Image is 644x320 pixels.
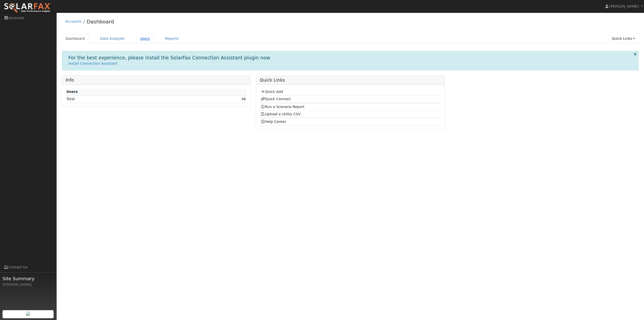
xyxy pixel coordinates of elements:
a: Upload a Utility CSV [261,112,301,116]
span: Site Summary [3,275,54,282]
a: Data Analyzer [96,34,129,43]
a: Users [136,34,154,43]
a: Dashboard [62,34,89,43]
a: Install Connection Assistant [68,61,117,65]
div: [PERSON_NAME] [3,282,54,287]
h1: For the best experience, please install the SolarFax Connection Assistant plugin now [68,55,270,61]
a: Dashboard [87,19,114,25]
strong: Users [66,90,78,94]
a: Quick Add [261,90,283,94]
a: Reports [161,34,182,43]
a: Run a Scenario Report [261,105,305,109]
span: [PERSON_NAME] [609,4,639,8]
a: Quick Connect [261,97,291,101]
h5: Info [66,78,247,83]
img: retrieve [26,312,30,316]
a: 46 [242,97,246,101]
a: Quick Links [608,34,639,43]
h5: Quick Links [260,78,441,83]
a: Accounts [65,19,82,23]
td: Total [66,95,177,103]
a: Help Center [261,120,286,124]
img: SolarFax [4,3,51,13]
